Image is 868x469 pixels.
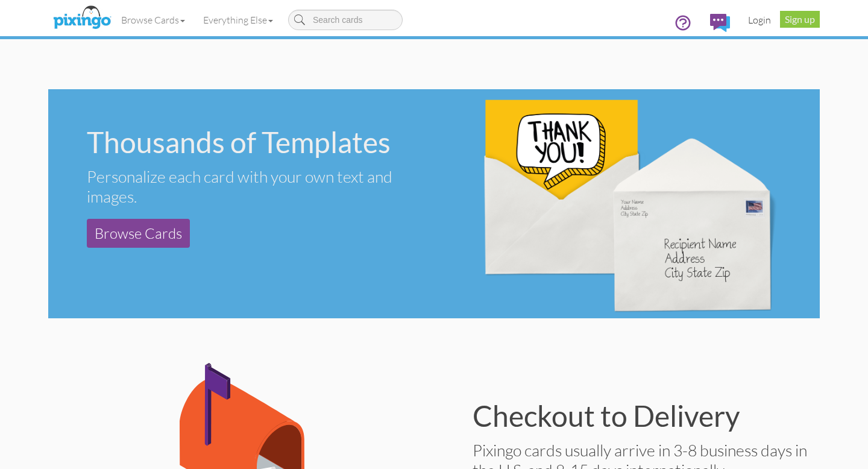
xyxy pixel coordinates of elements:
iframe: Chat [867,468,868,469]
img: pixingo logo [50,3,114,33]
a: Everything Else [194,5,282,35]
a: Browse Cards [87,219,190,248]
div: Thousands of Templates [87,128,424,157]
div: Checkout to Delivery [473,401,810,430]
img: 1a27003b-c1aa-45d3-b9d3-de47e11577a7.png [472,89,784,318]
input: Search cards [288,10,403,30]
a: Sign up [780,11,820,28]
a: Login [739,5,780,35]
div: Personalize each card with your own text and images. [87,166,424,207]
img: comments.svg [710,14,730,32]
a: Browse Cards [112,5,194,35]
